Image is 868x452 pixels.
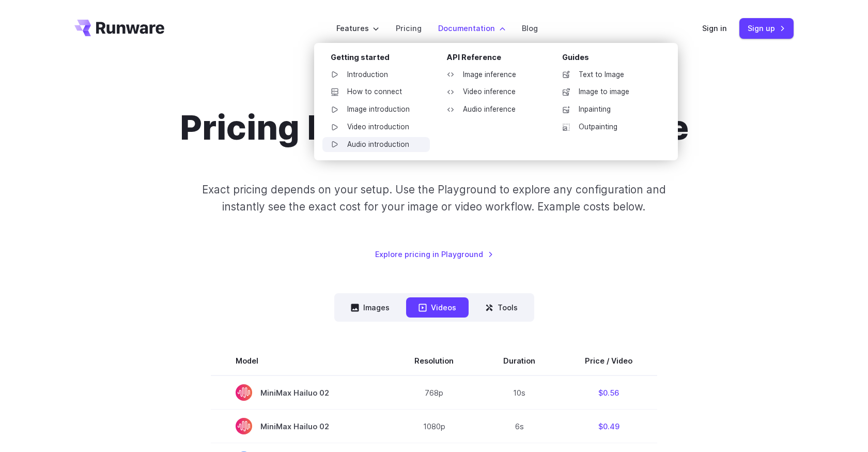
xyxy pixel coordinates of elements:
[182,181,686,216] p: Exact pricing depends on your setup. Use the Playground to explore any configuration and instantl...
[560,410,657,443] td: $0.49
[322,137,430,153] a: Audio introduction
[390,346,478,375] th: Resolution
[338,297,402,318] button: Images
[473,297,530,318] button: Tools
[396,22,422,34] a: Pricing
[336,22,379,34] label: Features
[522,22,538,34] a: Blog
[554,84,661,100] a: Image to image
[331,51,430,67] div: Getting started
[438,22,505,34] label: Documentation
[438,67,546,83] a: Image inference
[406,297,469,318] button: Videos
[438,102,546,117] a: Audio inference
[739,18,794,38] a: Sign up
[390,410,478,443] td: 1080p
[180,107,689,148] h1: Pricing based on what you use
[322,102,430,117] a: Image introduction
[211,346,390,375] th: Model
[554,67,661,83] a: Text to Image
[390,375,478,410] td: 768p
[478,346,560,375] th: Duration
[322,119,430,135] a: Video introduction
[562,51,661,67] div: Guides
[702,22,727,34] a: Sign in
[322,67,430,83] a: Introduction
[446,51,546,67] div: API Reference
[74,20,164,36] a: Go to /
[554,119,661,135] a: Outpainting
[236,384,365,401] span: MiniMax Hailuo 02
[478,410,560,443] td: 6s
[554,102,661,117] a: Inpainting
[236,418,365,434] span: MiniMax Hailuo 02
[560,346,657,375] th: Price / Video
[322,84,430,100] a: How to connect
[375,248,493,260] a: Explore pricing in Playground
[438,84,546,100] a: Video inference
[560,375,657,410] td: $0.56
[478,375,560,410] td: 10s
